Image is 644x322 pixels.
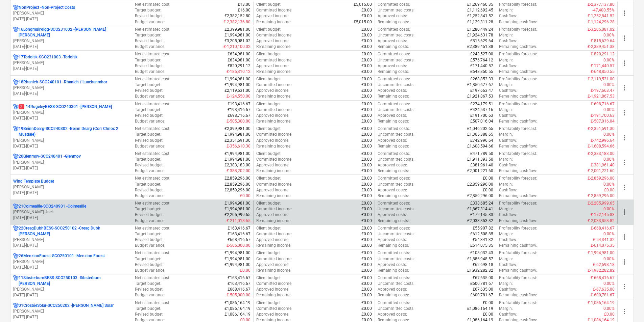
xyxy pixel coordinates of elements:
p: 01CrosbieSolar-SCO250202 - [PERSON_NAME] Solar [19,303,114,308]
p: £-171,440.57 [591,63,615,69]
p: £1,129,311.28 [467,19,493,25]
p: Revised budget : [135,113,164,118]
p: Revised budget : [135,63,164,69]
p: Cashflow : [499,113,517,118]
p: Approved income : [256,113,289,118]
p: Profitability forecast : [499,2,537,7]
div: Project has multi currencies enabled [13,79,19,85]
div: 26MenzionForest-SCO250101 -Menzion Forest[PERSON_NAME][DATE]-[DATE] [13,253,129,270]
iframe: Chat Widget [610,290,644,322]
p: Client budget : [256,2,282,7]
p: 0.00% [603,107,615,113]
p: Cashflow : [499,88,517,93]
p: Remaining income : [256,44,291,50]
div: Wind Template Budget[PERSON_NAME][DATE]-[DATE] [13,179,129,196]
p: £2,399,981.00 [224,27,251,32]
p: £0.00 [361,7,372,13]
p: £-1,210,100.02 [223,44,251,50]
p: Cashflow : [499,38,517,44]
p: £1,911,393.50 [467,157,493,162]
p: Client budget : [256,126,282,132]
p: £0.00 [361,69,372,75]
p: £2,399,981.00 [224,126,251,132]
p: [DATE] - [DATE] [13,16,129,22]
p: £0.00 [361,13,372,19]
p: [PERSON_NAME] [13,60,129,66]
p: £-2,119,531.00 [588,76,615,82]
p: £-2,389,451.38 [588,44,615,50]
p: Approved costs : [378,13,407,19]
p: Remaining costs : [378,143,409,149]
p: £-815,629.64 [591,38,615,44]
p: £1,994,981.00 [224,76,251,82]
p: £471,789.50 [470,151,493,157]
p: [PERSON_NAME] Jack [13,209,129,215]
span: more_vert [620,258,628,266]
p: £0.00 [361,162,372,168]
p: £1,921,867.53 [467,93,493,99]
p: Remaining cashflow : [499,69,537,75]
p: Committed income : [256,107,292,113]
p: £-1,608,594.66 [588,143,615,149]
div: 17Torloisk-SCO231003 -Torloisk[PERSON_NAME][DATE]-[DATE] [13,54,129,72]
p: [PERSON_NAME] [13,38,129,44]
p: [DATE] - [DATE] [13,91,129,97]
p: £0.00 [361,63,372,69]
span: more_vert [620,34,628,42]
div: 16LongmuirRigg-SCO231002 -[PERSON_NAME] [PERSON_NAME][PERSON_NAME][DATE]-[DATE] [13,27,129,50]
p: Budget variance : [135,19,165,25]
p: £1,994,981.00 [224,82,251,88]
p: £0.00 [361,57,372,63]
p: Margin : [499,57,513,63]
p: Uncommitted costs : [378,7,414,13]
div: Project has multi currencies enabled [13,275,19,287]
p: £0.00 [361,168,372,174]
p: Committed income : [256,157,292,162]
p: Target budget : [135,7,161,13]
p: Committed income : [256,32,292,38]
p: £-505,300.00 [226,118,251,124]
p: Committed costs : [378,51,410,57]
p: Profitability forecast : [499,151,537,157]
p: Profitability forecast : [499,126,537,132]
p: £742,996.64 [470,138,493,143]
p: -47,400.55% [592,7,615,13]
p: £243,527.00 [470,51,493,57]
p: £634,981.00 [228,57,251,63]
p: [PERSON_NAME] [13,259,129,265]
div: Project has multi currencies enabled [13,104,19,110]
p: Cashflow : [499,138,517,143]
p: £-2,351,591.30 [588,126,615,132]
p: [DATE] - [DATE] [13,143,129,149]
p: £820,291.12 [228,63,251,69]
p: Cashflow : [499,162,517,168]
p: Revised budget : [135,138,164,143]
p: £-2,383,183.00 [588,151,615,157]
p: £507,016.04 [470,118,493,124]
span: more_vert [620,158,628,166]
p: £197,663.47 [470,88,493,93]
div: Project has multi currencies enabled [13,204,19,209]
p: Profitability forecast : [499,101,537,107]
p: £0.00 [361,27,372,32]
div: 214RugeleyBESS-SCO240301 -[PERSON_NAME][PERSON_NAME][DATE]-[DATE] [13,104,129,121]
p: [DATE] - [DATE] [13,44,129,50]
span: more_vert [620,208,628,216]
p: £-1,921,867.53 [588,93,615,99]
p: Budget variance : [135,69,165,75]
p: 0.00% [603,82,615,88]
p: [PERSON_NAME] [13,287,129,292]
p: Client budget : [256,51,282,57]
p: £-356,610.30 [226,143,251,149]
p: [PERSON_NAME] [13,110,129,115]
p: Net estimated cost : [135,126,170,132]
p: [DATE] - [DATE] [13,66,129,72]
p: Committed costs : [378,101,410,107]
p: Budget variance : [135,168,165,174]
p: Approved income : [256,63,289,69]
p: £-507,016.04 [591,118,615,124]
div: 11SibsterburnBESS-SCO250103 -Sibsterburn [PERSON_NAME][PERSON_NAME][DATE]-[DATE] [13,275,129,298]
p: Committed costs : [378,151,410,157]
p: Remaining income : [256,19,291,25]
p: Client budget : [256,151,282,157]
